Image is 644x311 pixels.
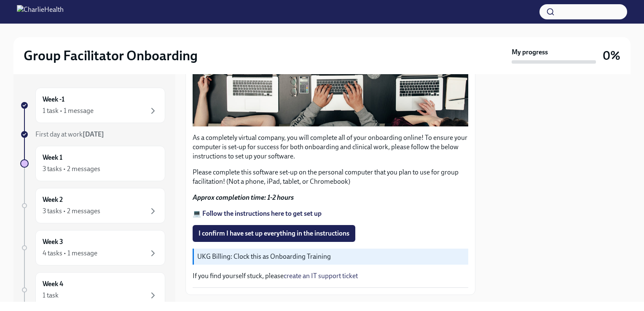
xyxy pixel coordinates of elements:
[193,193,294,201] strong: Approx completion time: 1-2 hours
[43,195,63,204] h6: Week 2
[20,146,165,181] a: Week 13 tasks • 2 messages
[43,164,100,174] div: 3 tasks • 2 messages
[284,272,358,280] a: create an IT support ticket
[197,252,465,261] p: UKG Billing: Clock this as Onboarding Training
[43,237,63,247] h6: Week 3
[199,229,349,238] span: I confirm I have set up everything in the instructions
[193,271,468,281] p: If you find yourself stuck, please
[43,153,62,162] h6: Week 1
[20,130,165,139] a: First day at work[DATE]
[193,133,468,161] p: As a completely virtual company, you will complete all of your onboarding online! To ensure your ...
[43,95,64,104] h6: Week -1
[193,209,322,217] a: 💻 Follow the instructions here to get set up
[43,249,97,258] div: 4 tasks • 1 message
[35,130,104,138] span: First day at work
[43,106,94,115] div: 1 task • 1 message
[24,47,198,64] h2: Group Facilitator Onboarding
[193,225,355,242] button: I confirm I have set up everything in the instructions
[512,48,548,57] strong: My progress
[20,272,165,308] a: Week 41 task
[20,230,165,265] a: Week 34 tasks • 1 message
[17,5,64,19] img: CharlieHealth
[83,130,104,138] strong: [DATE]
[43,206,100,216] div: 3 tasks • 2 messages
[603,48,620,63] h3: 0%
[20,88,165,123] a: Week -11 task • 1 message
[43,279,63,289] h6: Week 4
[20,188,165,223] a: Week 23 tasks • 2 messages
[43,291,59,300] div: 1 task
[193,168,468,186] p: Please complete this software set-up on the personal computer that you plan to use for group faci...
